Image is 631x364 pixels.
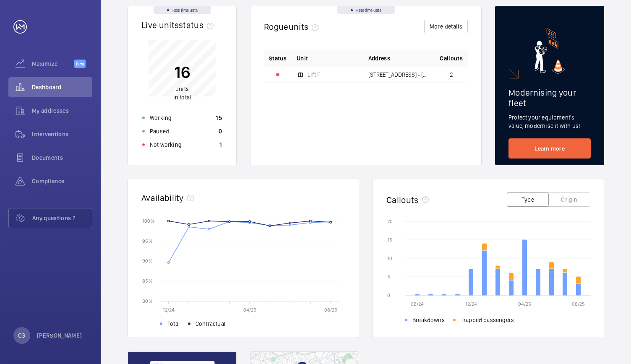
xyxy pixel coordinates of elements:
[196,320,225,328] span: Contractual
[518,301,531,307] text: 04/25
[368,54,390,62] span: Address
[387,274,390,280] text: 5
[167,320,180,328] span: Total
[173,85,191,101] p: in total
[219,140,222,149] p: 1
[337,6,395,14] div: Real time data
[386,195,419,205] h2: Callouts
[179,20,217,30] span: status
[154,6,211,14] div: Real time data
[18,331,25,340] p: CG
[412,316,445,324] span: Breakdowns
[269,54,287,62] p: Status
[216,114,222,122] p: 15
[141,20,217,30] h2: Live units
[142,298,153,304] text: 80 %
[572,301,585,307] text: 08/25
[387,237,392,243] text: 15
[368,72,430,78] span: [STREET_ADDRESS] - [STREET_ADDRESS]
[508,138,591,159] a: Learn more
[37,331,82,340] p: [PERSON_NAME]
[219,127,222,135] p: 0
[387,218,393,224] text: 20
[32,83,92,91] span: Dashboard
[465,301,477,307] text: 12/24
[173,62,191,83] p: 16
[411,301,424,307] text: 08/24
[308,72,320,78] span: Lift F
[150,127,169,135] p: Paused
[150,140,182,149] p: Not working
[163,307,175,313] text: 12/24
[243,307,256,313] text: 04/25
[32,177,92,185] span: Compliance
[387,255,392,261] text: 10
[507,192,549,207] button: Type
[535,28,565,74] img: marketing-card.svg
[440,54,463,62] span: Callouts
[32,153,92,162] span: Documents
[297,54,308,62] span: Unit
[142,278,153,284] text: 85 %
[175,86,189,92] span: units
[32,107,92,115] span: My addresses
[424,20,468,33] button: More details
[74,60,86,68] span: Beta
[32,130,92,138] span: Interventions
[548,192,590,207] button: Origin
[141,192,184,203] h2: Availability
[508,87,591,108] h2: Modernising your fleet
[387,292,390,298] text: 0
[142,218,155,224] text: 100 %
[150,114,172,122] p: Working
[508,113,591,130] p: Protect your equipment's value, modernise it with us!
[461,316,514,324] span: Trapped passengers
[32,214,92,222] span: Any questions ?
[32,60,74,68] span: Maximize
[289,21,322,32] span: units
[142,238,153,244] text: 95 %
[324,307,337,313] text: 08/25
[142,258,153,264] text: 90 %
[450,72,453,78] span: 2
[264,21,322,32] h2: Rogue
